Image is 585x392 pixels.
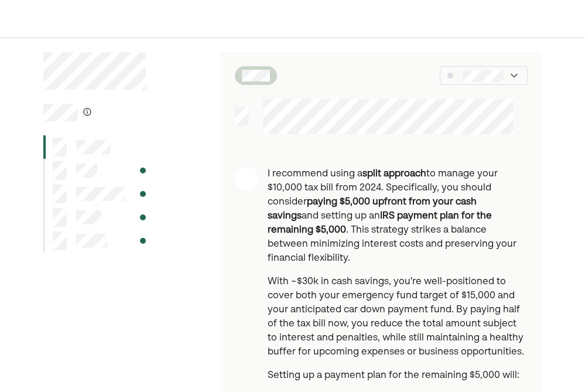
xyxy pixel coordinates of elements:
p: With ~$30k in cash savings, you're well-positioned to cover both your emergency fund target of $1... [268,275,528,359]
strong: paying $5,000 upfront from your cash savings [268,197,477,221]
p: Setting up a payment plan for the remaining $5,000 will: [268,369,528,383]
strong: split approach [362,169,426,179]
strong: IRS payment plan for the remaining $5,000 [268,212,492,235]
p: I recommend using a to manage your $10,000 tax bill from 2024. Specifically, you should consider ... [268,167,528,265]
